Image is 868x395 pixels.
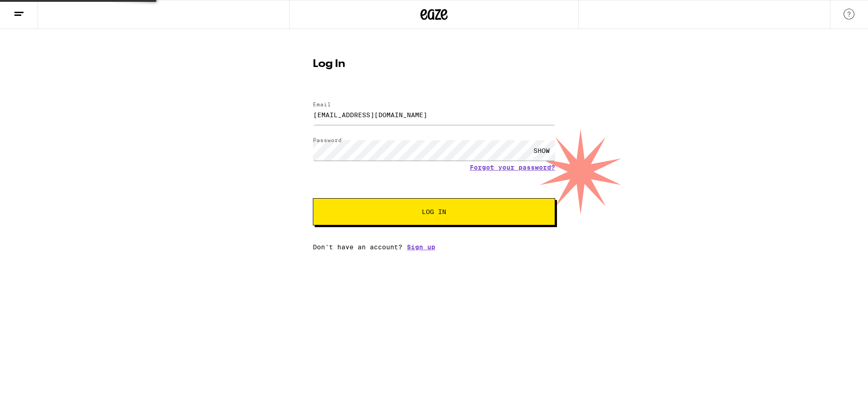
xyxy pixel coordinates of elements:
div: Don't have an account? [313,243,555,251]
div: SHOW [528,140,555,161]
label: Password [313,137,342,143]
button: Log In [313,198,555,225]
input: Email [313,105,555,125]
label: Email [313,101,331,107]
a: Sign up [407,243,435,251]
a: Forgot your password? [470,164,555,171]
span: Log In [422,209,446,215]
h1: Log In [313,59,555,70]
